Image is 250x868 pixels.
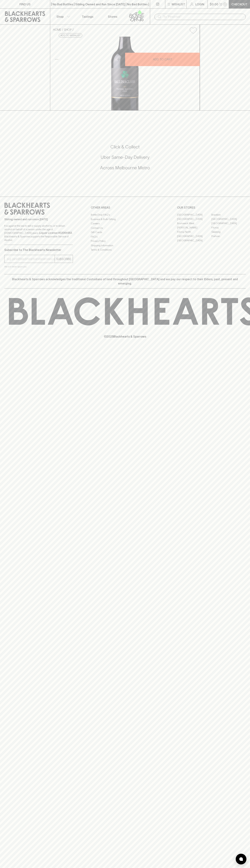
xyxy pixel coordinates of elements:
a: Gift Cards [91,230,159,235]
p: Stores [108,14,117,19]
p: $0.00 [210,2,218,6]
button: Shop [50,9,75,24]
a: Braddon [211,213,246,217]
h5: Click & Collect [4,144,246,150]
a: Brunswick West [177,221,211,225]
p: Checkout [231,2,247,6]
p: OTHER AREAS [91,205,159,210]
strong: Liquor License #32064953 [39,231,72,234]
a: SHOP [64,28,72,31]
a: HOME [53,28,61,31]
a: [GEOGRAPHIC_DATA] [177,234,211,238]
a: [GEOGRAPHIC_DATA] [177,213,211,217]
img: 41447.png [50,37,200,110]
a: Fitzroy [211,225,246,230]
h5: Across Melbourne Metro [4,165,246,171]
p: Subscribe to The Blackhearts Newsletter [4,248,73,252]
a: Fitzroy North [177,230,211,234]
p: Wishlist [172,2,185,6]
p: Shop [56,14,64,19]
button: Add to wishlist [59,33,82,38]
a: [PERSON_NAME] [177,225,211,230]
a: Stores [100,9,125,24]
div: Call to action block [4,130,246,189]
input: e.g. jane@blackheartsandsparrows.com.au [7,256,55,262]
a: [GEOGRAPHIC_DATA] [211,221,246,225]
a: Tastings [75,9,100,24]
a: Geelong [211,230,246,234]
p: Login [195,2,204,6]
a: Contact Us [91,226,159,230]
p: Sibling owned and run since [DATE] [4,218,73,221]
button: Add to wishlist [188,26,198,35]
button: SUBSCRIBE [55,255,73,263]
button: ADD TO CART [125,53,200,66]
p: OUR STORES [177,205,246,210]
a: Bottle Drop FAQ's [91,213,159,217]
p: ADD TO CART [153,57,172,61]
input: Try "Pinot noir" [163,14,243,20]
a: [GEOGRAPHIC_DATA] [177,238,211,243]
h5: Uber Same-Day Delivery [4,154,246,160]
p: Blackhearts & Sparrows acknowledges the traditional Custodians of land throughout [GEOGRAPHIC_DAT... [7,277,243,286]
p: Tastings [82,14,93,19]
a: FAQ's [91,235,159,239]
p: It is against the law to sell or supply alcohol to, or to obtain alcohol on behalf of a person un... [4,224,73,242]
a: Prahran [211,234,246,238]
a: Business & Bulk Gifting [91,217,159,221]
p: We will never spam you [4,265,73,268]
a: Terms & Conditions [91,248,159,252]
a: [GEOGRAPHIC_DATA] [211,217,246,221]
a: Shipping Information [91,243,159,248]
a: [GEOGRAPHIC_DATA] [177,217,211,221]
a: Privacy Policy [91,239,159,243]
p: 0 [224,3,226,5]
a: Careers [91,221,159,226]
p: FIND US [19,2,31,6]
p: SUBSCRIBE [56,257,71,261]
img: bubble-icon [239,857,243,861]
